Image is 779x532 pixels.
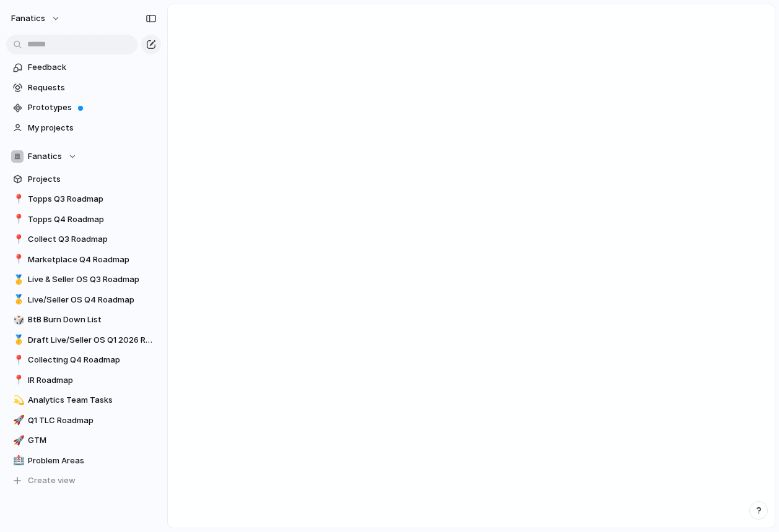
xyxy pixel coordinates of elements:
button: 🥇 [11,273,24,286]
div: 📍 [13,212,22,226]
a: 🎲BtB Burn Down List [6,311,161,329]
button: 💫 [11,394,24,406]
a: 🥇Live/Seller OS Q4 Roadmap [6,291,161,309]
a: Requests [6,79,161,97]
button: 📍 [11,213,24,226]
a: 💫Analytics Team Tasks [6,391,161,410]
div: 🚀 [13,434,22,448]
span: GTM [28,434,157,447]
span: Draft Live/Seller OS Q1 2026 Roadmap [28,334,157,346]
button: 🚀 [11,414,24,427]
span: fanatics [11,12,45,25]
a: 📍Collect Q3 Roadmap [6,230,161,249]
span: Topps Q3 Roadmap [28,193,157,205]
a: 📍IR Roadmap [6,371,161,390]
button: 🏥 [11,455,24,467]
span: Create view [28,474,76,487]
a: Projects [6,170,161,189]
span: BtB Burn Down List [28,314,157,326]
span: Collect Q3 Roadmap [28,233,157,246]
div: 📍 [13,233,22,247]
a: Prototypes [6,98,161,117]
button: Fanatics [6,147,161,166]
div: 📍 [13,353,22,367]
button: 📍 [11,233,24,246]
a: 🥇Draft Live/Seller OS Q1 2026 Roadmap [6,331,161,350]
span: Live/Seller OS Q4 Roadmap [28,294,157,306]
span: Fanatics [28,150,62,163]
span: Feedback [28,61,157,74]
div: 🏥 [13,453,22,468]
span: Marketplace Q4 Roadmap [28,254,157,266]
button: Create view [6,471,161,490]
a: 📍Topps Q4 Roadmap [6,210,161,229]
button: fanatics [6,9,67,28]
span: Analytics Team Tasks [28,394,157,406]
span: Projects [28,173,157,186]
a: 🥇Live & Seller OS Q3 Roadmap [6,270,161,289]
button: 📍 [11,354,24,366]
button: 🥇 [11,334,24,346]
div: 💫 [13,393,22,408]
div: 🥇 [13,333,22,347]
div: 🚀 [13,413,22,427]
div: 📍 [13,192,22,207]
button: 📍 [11,193,24,205]
button: 🥇 [11,294,24,306]
a: 🚀Q1 TLC Roadmap [6,411,161,430]
span: Topps Q4 Roadmap [28,213,157,226]
a: My projects [6,119,161,137]
a: 📍Collecting Q4 Roadmap [6,351,161,369]
button: 📍 [11,374,24,387]
span: Q1 TLC Roadmap [28,414,157,427]
span: IR Roadmap [28,374,157,387]
button: 🚀 [11,434,24,447]
span: Live & Seller OS Q3 Roadmap [28,273,157,286]
a: Feedback [6,58,161,77]
button: 🎲 [11,314,24,326]
span: Problem Areas [28,455,157,467]
div: 🥇 [13,293,22,307]
span: Prototypes [28,101,157,114]
button: 📍 [11,254,24,266]
a: 📍Marketplace Q4 Roadmap [6,251,161,269]
div: 📍 [13,252,22,267]
a: 🏥Problem Areas [6,452,161,470]
div: 🎲 [13,313,22,327]
span: My projects [28,122,157,134]
div: 🥇 [13,273,22,287]
a: 🚀GTM [6,431,161,450]
span: Collecting Q4 Roadmap [28,354,157,366]
span: Requests [28,82,157,94]
div: 📍 [13,373,22,387]
a: 📍Topps Q3 Roadmap [6,190,161,208]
